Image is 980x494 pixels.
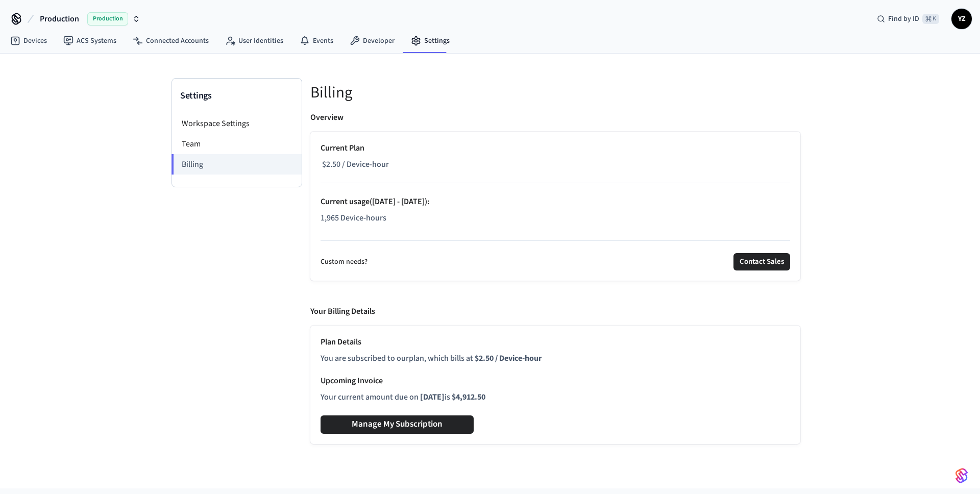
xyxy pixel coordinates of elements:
a: Settings [403,32,458,50]
span: ⌘ K [922,14,939,24]
h5: Billing [310,82,800,103]
button: Contact Sales [733,253,790,270]
b: $4,912.50 [452,391,485,403]
span: YZ [952,10,971,28]
p: Your Billing Details [310,305,375,317]
h3: Settings [180,89,293,103]
li: Billing [171,154,302,175]
span: $2.50 / Device-hour [322,158,389,170]
b: [DATE] [420,391,445,403]
img: SeamLogoGradient.69752ec5.svg [955,467,968,484]
div: Custom needs? [321,253,790,270]
p: Upcoming Invoice [321,375,790,387]
p: Overview [310,111,344,123]
p: Plan Details [321,336,790,348]
p: Your current amount due on is [321,391,790,403]
p: 1,965 Device-hours [321,212,790,224]
a: Devices [2,32,55,50]
b: $2.50 / Device-hour [475,353,542,364]
a: Connected Accounts [125,32,217,50]
li: Workspace Settings [172,113,302,134]
p: Current usage ([DATE] - [DATE]) : [321,195,790,208]
div: Find by ID⌘ K [869,10,947,28]
span: Production [40,13,79,25]
a: ACS Systems [55,32,125,50]
button: YZ [951,9,972,29]
button: Manage My Subscription [321,415,474,434]
a: User Identities [217,32,291,50]
p: You are subscribed to our plan, which bills at [321,352,790,364]
span: Production [87,12,128,26]
li: Team [172,134,302,154]
span: Find by ID [888,14,919,24]
a: Events [291,32,341,50]
a: Developer [341,32,403,50]
p: Current Plan [321,142,790,154]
